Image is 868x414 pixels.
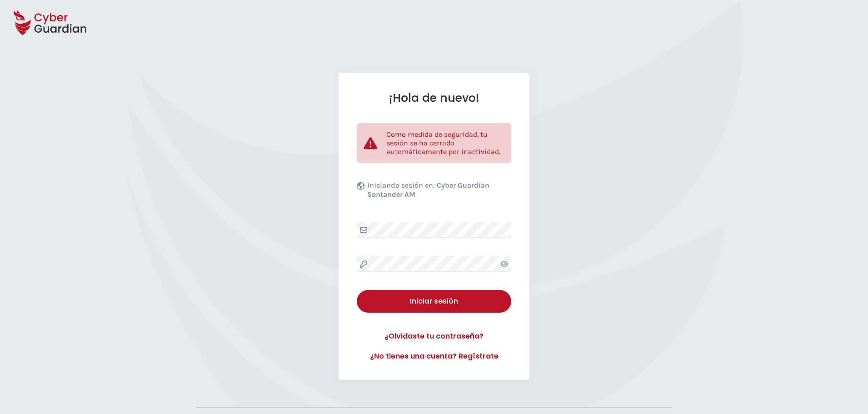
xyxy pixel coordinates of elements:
a: ¿Olvidaste tu contraseña? [357,331,511,342]
button: Iniciar sesión [357,290,511,313]
b: Cyber Guardian Santander AM [367,181,489,199]
p: Como medida de seguridad, tu sesión se ha cerrado automáticamente por inactividad. [386,130,504,156]
div: Iniciar sesión [364,296,504,307]
a: ¿No tienes una cuenta? Regístrate [357,351,511,362]
h1: ¡Hola de nuevo! [357,91,511,105]
p: Iniciando sesión en: [367,181,509,204]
